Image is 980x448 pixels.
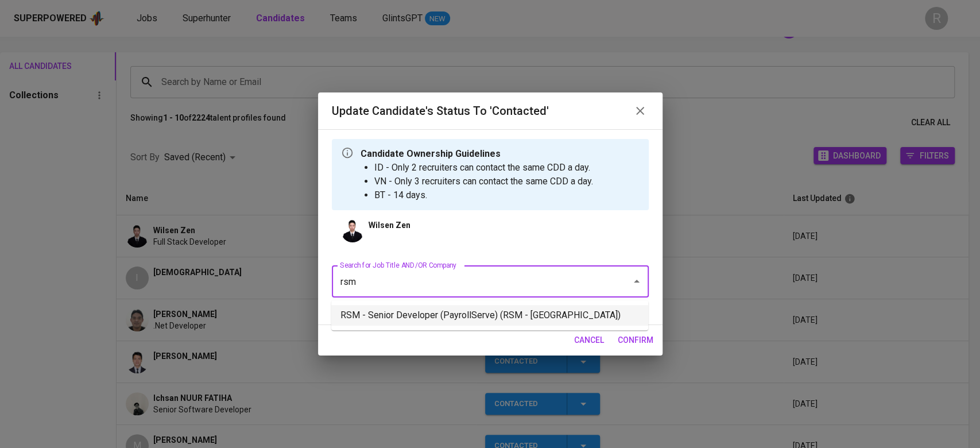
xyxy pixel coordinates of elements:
span: confirm [618,333,653,347]
button: confirm [613,330,658,351]
p: Candidate Ownership Guidelines [361,147,593,161]
p: Wilsen Zen [369,219,410,231]
button: Close [629,273,645,289]
li: ID - Only 2 recruiters can contact the same CDD a day. [374,161,593,175]
h6: Update Candidate's Status to 'Contacted' [332,102,549,120]
button: cancel [570,330,609,351]
img: f3bea14e46b06982018bd627c985ca42.jpg [341,219,364,242]
li: RSM - Senior Developer (PayrollServe) (RSM - [GEOGRAPHIC_DATA]) [331,305,648,326]
li: VN - Only 3 recruiters can contact the same CDD a day. [374,175,593,188]
span: cancel [574,333,604,347]
li: BT - 14 days. [374,188,593,202]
